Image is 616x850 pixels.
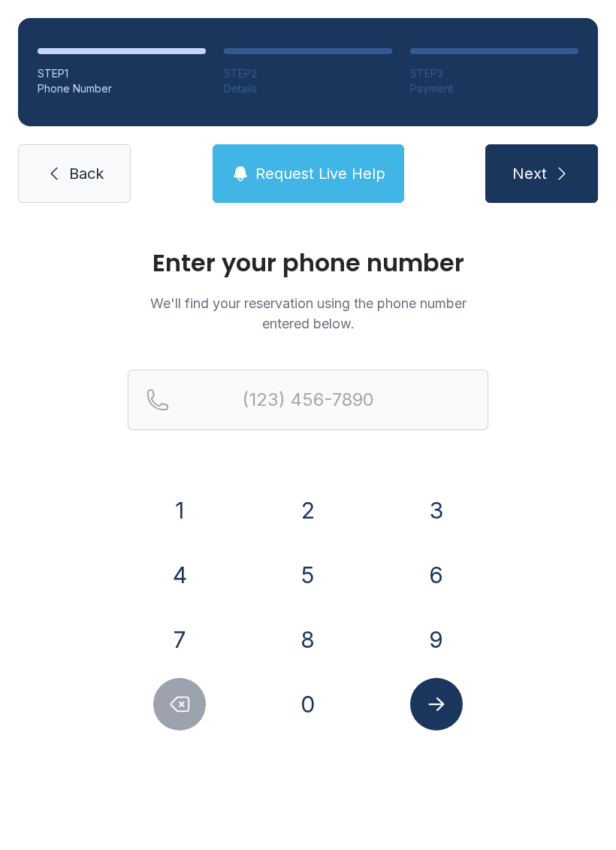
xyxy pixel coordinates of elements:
[410,484,463,537] button: 3
[153,678,206,731] button: Delete number
[282,613,334,666] button: 8
[153,549,206,601] button: 4
[224,81,392,96] div: Details
[153,484,206,537] button: 1
[128,251,488,275] h1: Enter your phone number
[512,163,547,184] span: Next
[410,66,578,81] div: STEP 3
[69,163,104,184] span: Back
[224,66,392,81] div: STEP 2
[282,484,334,537] button: 2
[282,549,334,601] button: 5
[410,613,463,666] button: 9
[282,678,334,731] button: 0
[128,293,488,334] p: We'll find your reservation using the phone number entered below.
[38,81,206,96] div: Phone Number
[410,549,463,601] button: 6
[128,370,488,430] input: Reservation phone number
[255,163,385,184] span: Request Live Help
[153,613,206,666] button: 7
[410,81,578,96] div: Payment
[38,66,206,81] div: STEP 1
[410,678,463,731] button: Submit lookup form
